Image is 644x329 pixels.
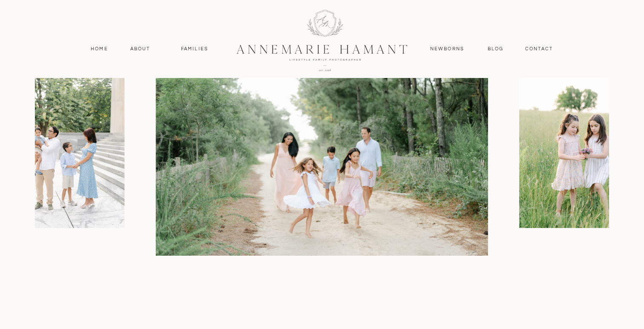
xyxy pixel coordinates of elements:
[32,50,76,56] div: Domain Overview
[94,50,144,56] div: Keywords by Traffic
[175,45,214,53] a: Families
[14,14,20,20] img: logo_orange.svg
[24,14,42,20] div: v 4.0.25
[22,22,94,29] div: Domain: [DOMAIN_NAME]
[520,45,558,53] a: contact
[87,45,112,53] a: Home
[23,49,30,56] img: tab_domain_overview_orange.svg
[85,49,92,56] img: tab_keywords_by_traffic_grey.svg
[14,22,20,29] img: website_grey.svg
[427,45,468,53] a: Newborns
[128,45,152,53] a: About
[486,45,506,53] a: Blog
